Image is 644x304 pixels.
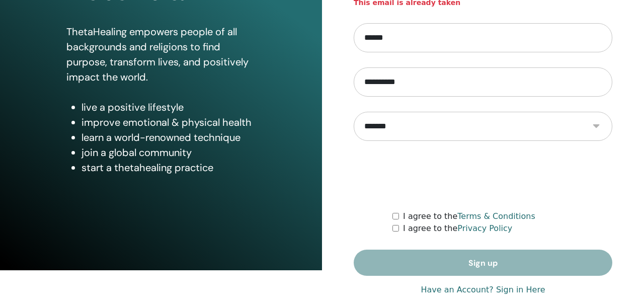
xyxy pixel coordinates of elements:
[82,130,256,145] li: learn a world-renowned technique
[407,156,559,195] iframe: reCAPTCHA
[457,211,535,221] a: Terms & Conditions
[82,115,256,130] li: improve emotional & physical health
[82,145,256,160] li: join a global community
[82,100,256,115] li: live a positive lifestyle
[457,223,512,233] a: Privacy Policy
[82,160,256,175] li: start a thetahealing practice
[403,210,535,222] label: I agree to the
[66,24,256,85] p: ThetaHealing empowers people of all backgrounds and religions to find purpose, transform lives, a...
[403,222,512,235] label: I agree to the
[421,284,545,296] a: Have an Account? Sign in Here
